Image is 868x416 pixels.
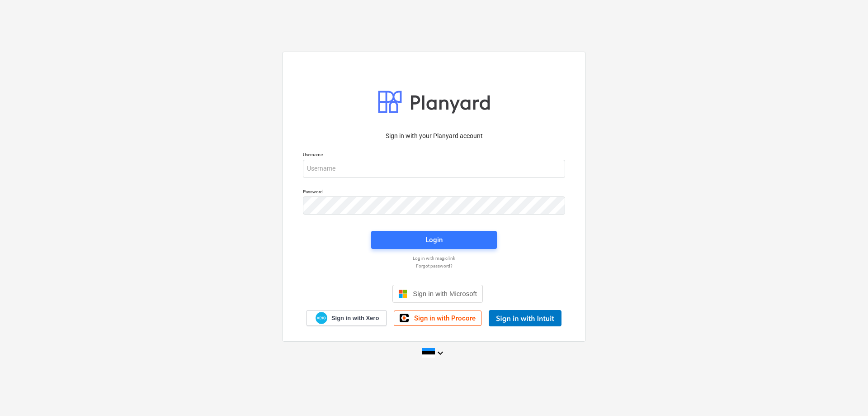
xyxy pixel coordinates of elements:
a: Sign in with Xero [307,310,387,326]
img: Microsoft logo [398,289,407,298]
span: Sign in with Xero [331,314,379,322]
div: Login [425,234,443,246]
a: Log in with magic link [298,255,570,261]
p: Sign in with your Planyard account [303,131,565,141]
span: Sign in with Microsoft [413,290,477,297]
p: Password [303,189,565,196]
p: Username [303,152,565,159]
a: Sign in with Procore [394,311,481,326]
a: Forgot password? [298,263,570,269]
button: Login [371,231,497,249]
i: keyboard_arrow_down [435,348,446,359]
img: Xero logo [316,312,327,324]
input: Username [303,160,565,178]
span: Sign in with Procore [414,314,476,322]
